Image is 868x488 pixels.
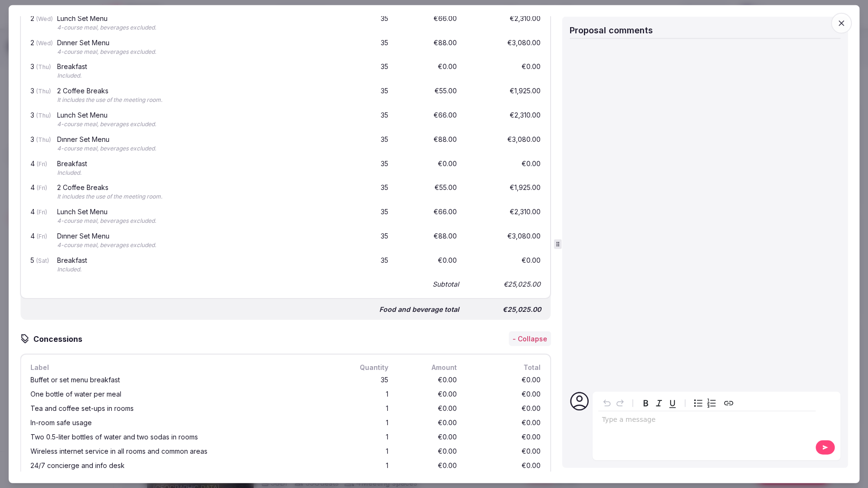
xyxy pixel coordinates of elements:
[466,255,542,276] div: €0.00
[466,375,542,385] div: €0.00
[466,277,542,290] div: €25,025.00
[345,389,390,399] div: 1
[466,207,542,227] div: €2,310.00
[37,184,47,191] span: (Fri)
[37,209,47,216] span: (Fri)
[722,397,735,410] button: Create link
[691,397,718,410] div: toggle group
[379,305,459,314] div: Food and beverage total
[466,389,542,399] div: €0.00
[466,61,542,82] div: €0.00
[691,397,705,410] button: Bulleted list
[466,418,542,428] div: €0.00
[57,88,335,94] div: 2 Coffee Breaks
[398,158,459,179] div: €0.00
[29,255,48,276] div: 5
[345,110,390,130] div: 35
[466,134,542,155] div: €3,080.00
[29,231,48,251] div: 4
[398,375,459,385] div: €0.00
[466,432,542,442] div: €0.00
[466,110,542,130] div: €2,310.00
[30,333,92,344] h3: Concessions
[57,266,335,274] div: Included.
[398,207,459,227] div: €66.00
[37,233,47,240] span: (Fri)
[29,110,48,130] div: 3
[57,160,335,167] div: Breakfast
[57,39,335,46] div: Dınner Set Menu
[466,182,542,203] div: €1,925.00
[466,446,542,457] div: €0.00
[57,63,335,70] div: Breakfast
[30,434,335,440] div: Two 0.5-liter bottles of water and two sodas in rooms
[36,257,49,264] span: (Sat)
[29,362,337,373] div: Label
[652,397,666,410] button: Italic
[345,86,390,106] div: 35
[36,88,51,95] span: (Thu)
[57,72,335,80] div: Included.
[466,460,542,471] div: €0.00
[345,362,390,373] div: Quantity
[345,37,390,58] div: 35
[598,411,816,430] div: editable markdown
[30,405,335,412] div: Tea and coffee set-ups in rooms
[345,158,390,179] div: 35
[345,182,390,203] div: 35
[57,193,335,201] div: It includes the use of the meeting room.
[57,217,335,225] div: 4-course meal, beverages excluded.
[398,403,459,414] div: €0.00
[466,37,542,58] div: €3,080.00
[466,362,542,373] div: Total
[36,15,53,22] span: (Wed)
[57,136,335,143] div: Dınner Set Menu
[398,418,459,428] div: €0.00
[398,182,459,203] div: €55.00
[57,241,335,249] div: 4-course meal, beverages excluded.
[398,13,459,34] div: €66.00
[466,86,542,106] div: €1,925.00
[57,209,335,215] div: Lunch Set Menu
[398,134,459,155] div: €88.00
[57,145,335,153] div: 4-course meal, beverages excluded.
[57,96,335,104] div: It includes the use of the meeting room.
[398,362,459,373] div: Amount
[398,86,459,106] div: €55.00
[466,13,542,34] div: €2,310.00
[345,231,390,251] div: 35
[57,184,335,191] div: 2 Coffee Breaks
[398,389,459,399] div: €0.00
[345,418,390,428] div: 1
[398,460,459,471] div: €0.00
[705,397,718,410] button: Numbered list
[345,61,390,82] div: 35
[57,257,335,264] div: Breakfast
[467,303,543,316] div: €25,025.00
[345,460,390,471] div: 1
[30,377,335,383] div: Buffet or set menu breakfast
[398,110,459,130] div: €66.00
[57,15,335,22] div: Lunch Set Menu
[345,134,390,155] div: 35
[570,25,653,35] span: Proposal comments
[30,419,335,426] div: In-room safe usage
[30,448,335,455] div: Wireless internet service in all rooms and common areas
[639,397,652,410] button: Bold
[509,331,551,347] button: - Collapse
[57,48,335,56] div: 4-course meal, beverages excluded.
[57,112,335,119] div: Lunch Set Menu
[36,39,53,46] span: (Wed)
[398,61,459,82] div: €0.00
[37,160,47,167] span: (Fri)
[466,231,542,251] div: €3,080.00
[36,136,51,143] span: (Thu)
[57,120,335,129] div: 4-course meal, beverages excluded.
[345,403,390,414] div: 1
[29,158,48,179] div: 4
[57,24,335,32] div: 4-course meal, beverages excluded.
[345,375,390,385] div: 35
[433,279,459,289] div: Subtotal
[30,391,335,398] div: One bottle of water per meal
[345,432,390,442] div: 1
